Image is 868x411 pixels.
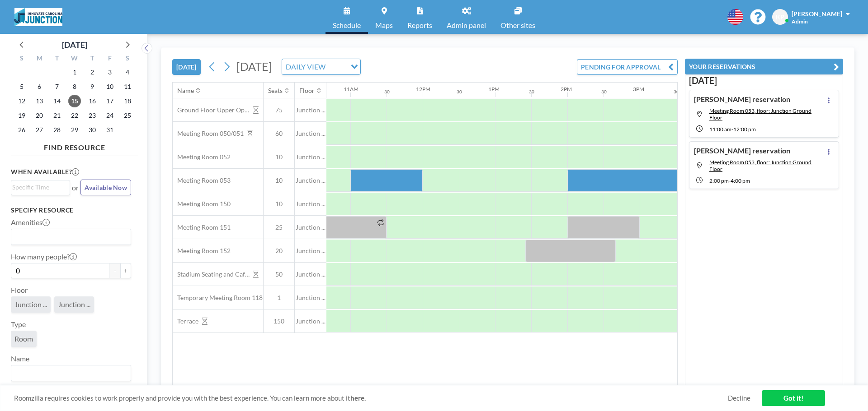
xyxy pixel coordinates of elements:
span: Junction ... [14,300,47,309]
span: Wednesday, October 22, 2025 [68,109,81,122]
input: Search for option [12,182,65,192]
input: Search for option [328,61,345,73]
span: Meeting Room 052 [173,153,231,161]
span: Monday, October 13, 2025 [33,95,46,107]
span: Thursday, October 23, 2025 [86,109,99,122]
span: Reports [407,22,432,29]
div: [DATE] [62,38,87,51]
button: YOUR RESERVATIONS [685,59,843,74]
div: T [83,53,101,65]
span: Saturday, October 11, 2025 [121,80,134,93]
span: Thursday, October 30, 2025 [86,124,99,136]
span: Wednesday, October 8, 2025 [68,80,81,93]
span: Junction ... [295,153,326,161]
span: 20 [264,247,294,255]
span: 10 [264,176,294,185]
div: S [118,53,136,65]
span: 10 [264,153,294,161]
a: here. [350,394,366,402]
span: Admin [792,18,808,25]
span: Available Now [85,184,127,191]
span: KP [776,13,784,21]
div: 30 [457,89,462,95]
span: Junction ... [295,176,326,185]
span: Roomzilla requires cookies to work properly and provide you with the best experience. You can lea... [14,394,728,402]
div: S [13,53,31,65]
div: Search for option [282,59,360,74]
span: 150 [264,317,294,325]
span: Meeting Room 152 [173,247,231,255]
span: Saturday, October 18, 2025 [121,95,134,107]
div: 30 [601,89,607,95]
span: Sunday, October 26, 2025 [15,124,28,136]
div: 30 [674,89,679,95]
span: Sunday, October 19, 2025 [15,109,28,122]
span: Thursday, October 2, 2025 [86,66,99,79]
span: 10 [264,200,294,208]
span: Temporary Meeting Room 118 [173,294,263,302]
span: [DATE] [236,60,272,73]
div: 30 [384,89,390,95]
span: 12:00 PM [733,126,756,133]
span: Room [14,334,33,343]
span: 60 [264,129,294,138]
h3: Specify resource [11,206,131,214]
span: Friday, October 10, 2025 [104,80,116,93]
input: Search for option [12,231,126,243]
span: Junction ... [295,294,326,302]
span: Junction ... [295,200,326,208]
div: F [101,53,118,65]
div: T [48,53,66,65]
span: 50 [264,270,294,278]
span: 4:00 PM [731,177,750,184]
span: Meeting Room 053 [173,176,231,185]
span: Sunday, October 5, 2025 [15,80,28,93]
div: 2PM [561,86,572,92]
span: Other sites [500,22,535,29]
span: Friday, October 31, 2025 [104,124,116,136]
div: 12PM [416,86,430,92]
label: Amenities [11,218,50,227]
span: Monday, October 20, 2025 [33,109,46,122]
span: Thursday, October 9, 2025 [86,80,99,93]
span: Meeting Room 053, floor: Junction Ground Floor [709,107,811,121]
span: Wednesday, October 1, 2025 [68,66,81,79]
span: Wednesday, October 29, 2025 [68,124,81,136]
h3: [DATE] [689,75,839,86]
span: Wednesday, October 15, 2025 [68,95,81,107]
label: Floor [11,286,28,295]
span: Terrace [173,317,198,325]
input: Search for option [12,367,126,379]
span: DAILY VIEW [284,61,327,73]
div: 11AM [344,86,359,92]
span: Junction ... [295,270,326,278]
span: Monday, October 27, 2025 [33,124,46,136]
div: M [31,53,48,65]
div: Floor [299,87,315,95]
div: Search for option [11,229,131,245]
label: Name [11,354,29,363]
button: PENDING FOR APPROVAL [577,59,678,75]
button: - [109,263,120,278]
span: Thursday, October 16, 2025 [86,95,99,107]
div: 30 [529,89,534,95]
h4: FIND RESOURCE [11,139,138,152]
h4: [PERSON_NAME] reservation [694,95,790,104]
h4: [PERSON_NAME] reservation [694,146,790,155]
span: - [729,177,731,184]
span: [PERSON_NAME] [792,10,842,18]
span: Junction ... [58,300,90,309]
div: Search for option [11,365,131,381]
span: Tuesday, October 28, 2025 [51,124,63,136]
span: Junction ... [295,106,326,114]
span: Meeting Room 150 [173,200,231,208]
span: Meeting Room 151 [173,223,231,231]
span: Friday, October 17, 2025 [104,95,116,107]
label: How many people? [11,252,77,261]
button: [DATE] [172,59,201,75]
span: 11:00 AM [709,126,731,133]
span: Junction ... [295,317,326,325]
label: Type [11,320,26,329]
span: Friday, October 3, 2025 [104,66,116,79]
span: or [72,183,79,192]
